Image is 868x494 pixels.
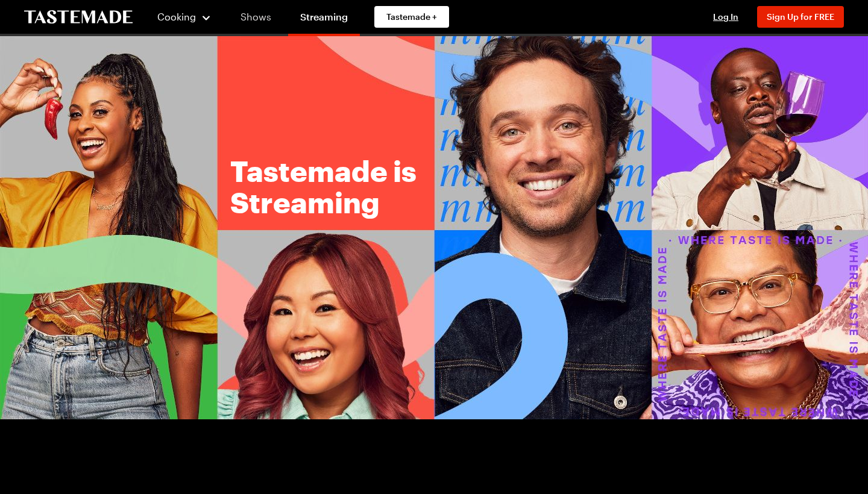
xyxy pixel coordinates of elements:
[767,11,834,22] span: Sign Up for FREE
[386,11,437,23] span: Tastemade +
[374,6,449,28] a: Tastemade +
[230,155,423,217] h1: Tastemade is Streaming
[757,6,844,28] button: Sign Up for FREE
[157,11,196,22] span: Cooking
[24,10,133,24] a: To Tastemade Home Page
[713,11,738,22] span: Log In
[288,2,360,36] a: Streaming
[702,11,750,23] button: Log In
[157,2,212,31] button: Cooking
